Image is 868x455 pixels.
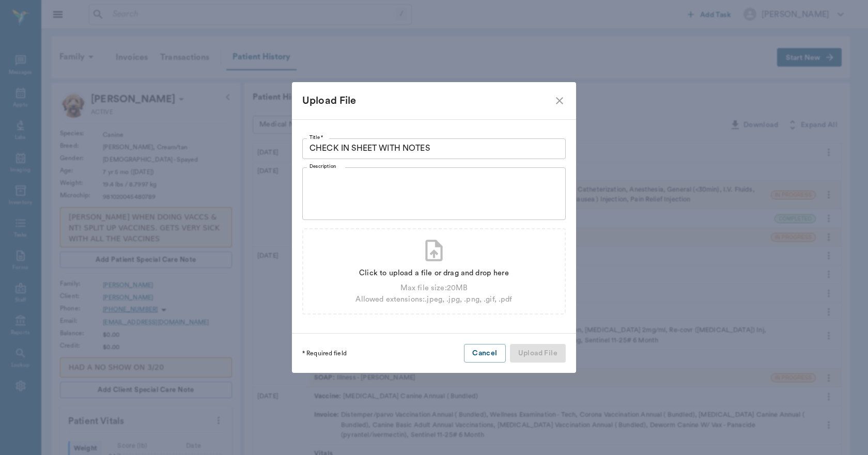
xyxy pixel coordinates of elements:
[302,349,347,358] p: * Required field
[10,420,35,445] iframe: Intercom live chat
[302,92,553,109] div: Upload File
[309,163,336,170] label: Description
[309,134,323,141] label: Title *
[355,294,512,305] div: Allowed extensions: .jpeg, .jpg, .png, .gif, .pdf
[464,344,505,363] button: Cancel
[355,283,512,294] div: Max file size: 20 MB
[355,268,512,279] div: Click to upload a file or drag and drop here
[553,95,566,107] button: close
